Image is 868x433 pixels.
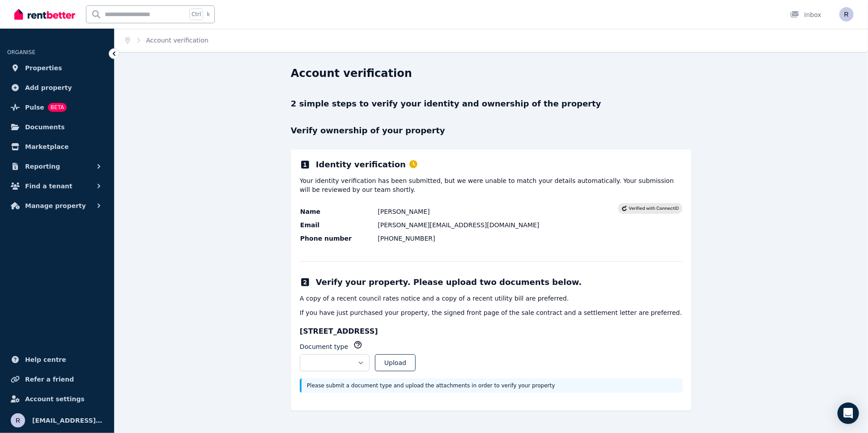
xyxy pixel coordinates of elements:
[25,181,72,191] span: Find a tenant
[146,36,208,45] span: Account verification
[300,308,683,317] p: If you have just purchased your property, the signed front page of the sale contract and a settle...
[25,354,66,365] span: Help centre
[7,59,107,77] a: Properties
[291,98,692,110] p: 2 simple steps to verify your identity and ownership of the property
[7,79,107,97] a: Add property
[300,233,377,243] td: Phone number
[25,82,72,93] span: Add property
[316,158,417,171] h2: Identity verification
[839,7,854,21] img: re.mailbox15@gmail.com
[48,103,67,112] span: BETA
[207,11,210,18] span: k
[25,102,44,113] span: Pulse
[32,415,103,426] span: [EMAIL_ADDRESS][DOMAIN_NAME]
[300,207,377,216] td: Name
[7,157,107,175] button: Reporting
[25,141,68,152] span: Marketplace
[377,220,618,230] td: [PERSON_NAME][EMAIL_ADDRESS][DOMAIN_NAME]
[7,98,107,116] a: PulseBETA
[25,374,74,385] span: Refer a friend
[291,66,412,81] h1: Account verification
[7,138,107,156] a: Marketplace
[300,176,683,194] p: Your identity verification has been submitted, but we were unable to match your details automatic...
[115,29,219,52] nav: Breadcrumb
[300,326,683,337] h3: [STREET_ADDRESS]
[375,354,416,371] button: Upload
[7,177,107,195] button: Find a tenant
[300,220,377,230] td: Email
[7,370,107,388] a: Refer a friend
[291,124,692,137] p: Verify ownership of your property
[25,200,86,211] span: Manage property
[25,122,65,132] span: Documents
[25,63,62,73] span: Properties
[7,49,35,55] span: ORGANISE
[838,403,859,424] div: Open Intercom Messenger
[7,197,107,215] button: Manage property
[14,8,75,21] img: RentBetter
[189,8,203,20] span: Ctrl
[307,382,677,389] p: Please submit a document type and upload the attachments in order to verify your property
[7,351,107,369] a: Help centre
[377,233,618,243] td: [PHONE_NUMBER]
[7,390,107,408] a: Account settings
[300,342,348,351] label: Document type
[7,118,107,136] a: Documents
[377,207,618,216] td: [PERSON_NAME]
[11,413,25,428] img: re.mailbox15@gmail.com
[300,294,683,303] p: A copy of a recent council rates notice and a copy of a recent utility bill are preferred.
[25,161,60,172] span: Reporting
[790,10,821,19] div: Inbox
[316,276,582,289] h2: Verify your property. Please upload two documents below.
[25,394,85,404] span: Account settings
